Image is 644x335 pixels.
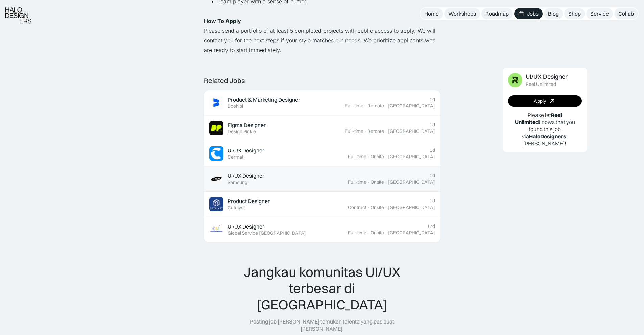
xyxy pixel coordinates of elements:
div: · [385,103,387,109]
div: [GEOGRAPHIC_DATA] [388,128,435,134]
b: HaloDesigners [529,133,566,139]
div: Apply [534,98,546,104]
div: · [367,179,370,185]
div: Catalyst [228,205,245,211]
p: ‍ [204,16,440,26]
a: Apply [508,95,582,107]
a: Blog [544,8,563,19]
div: Shop [568,10,581,17]
div: · [367,205,370,210]
div: Full-time [348,230,366,236]
img: Job Image [209,146,223,161]
div: · [385,128,387,134]
div: Figma Designer [228,122,266,129]
div: UI/UX Designer [228,172,264,180]
a: Service [586,8,613,19]
div: Jobs [527,10,539,17]
a: Job ImageUI/UX DesignerSamsung1dFull-time·Onsite·[GEOGRAPHIC_DATA] [204,166,440,192]
p: Please send a portfolio of at least 5 completed projects with public access to apply. We will con... [204,26,440,55]
strong: How To Apply [204,18,241,24]
div: UI/UX Designer [526,73,568,80]
div: Remote [367,103,384,109]
img: Job Image [209,172,223,186]
div: Full-time [348,179,366,185]
div: Full-time [348,154,366,160]
div: Full-time [345,103,363,109]
div: Cermati [228,154,244,160]
div: [GEOGRAPHIC_DATA] [388,103,435,109]
div: Onsite [371,230,384,236]
div: · [364,103,367,109]
div: · [385,205,387,210]
div: Onsite [371,154,384,160]
div: 1d [430,147,435,153]
div: Full-time [345,128,363,134]
div: 1d [430,198,435,204]
b: Reel Unlimited [515,112,562,125]
a: Shop [564,8,585,19]
div: [GEOGRAPHIC_DATA] [388,179,435,185]
div: Posting job [PERSON_NAME] temukan talenta yang pas buat [PERSON_NAME]. [230,318,414,332]
a: Roadmap [481,8,513,19]
img: Job Image [209,197,223,211]
div: Service [590,10,609,17]
div: Reel Unlimited [526,81,556,87]
div: UI/UX Designer [228,223,264,230]
img: Job Image [508,73,522,87]
img: Job Image [209,121,223,135]
a: Job ImageUI/UX DesignerCermati1dFull-time·Onsite·[GEOGRAPHIC_DATA] [204,141,440,166]
div: · [367,230,370,236]
div: Workshops [448,10,476,17]
div: UI/UX Designer [228,147,264,154]
div: [GEOGRAPHIC_DATA] [388,154,435,160]
a: Job ImageFigma DesignerDesign Pickle1dFull-time·Remote·[GEOGRAPHIC_DATA] [204,116,440,141]
div: Onsite [371,205,384,210]
div: [GEOGRAPHIC_DATA] [388,205,435,210]
div: Bookipi [228,103,243,109]
div: Roadmap [485,10,509,17]
div: · [367,154,370,160]
div: · [385,230,387,236]
div: 17d [427,223,435,229]
div: Product & Marketing Designer [228,96,300,103]
div: · [364,128,367,134]
a: Job ImageProduct & Marketing DesignerBookipi1dFull-time·Remote·[GEOGRAPHIC_DATA] [204,90,440,116]
div: 1d [430,122,435,128]
div: Product Designer [228,198,270,205]
div: · [385,154,387,160]
div: Samsung [228,180,247,185]
div: Global Service [GEOGRAPHIC_DATA] [228,230,306,236]
div: Onsite [371,179,384,185]
img: Job Image [209,222,223,237]
a: Home [420,8,443,19]
a: Job ImageUI/UX DesignerGlobal Service [GEOGRAPHIC_DATA]17dFull-time·Onsite·[GEOGRAPHIC_DATA] [204,217,440,242]
div: Contract [348,205,366,210]
div: Jangkau komunitas UI/UX terbesar di [GEOGRAPHIC_DATA] [230,264,414,313]
div: Collab [618,10,634,17]
div: · [385,179,387,185]
div: Design Pickle [228,129,256,135]
div: Remote [367,128,384,134]
a: Workshops [444,8,480,19]
div: Home [424,10,439,17]
div: Related Jobs [204,77,245,85]
p: Please let knows that you found this job via , [PERSON_NAME]! [508,112,582,147]
a: Collab [614,8,638,19]
a: Jobs [514,8,543,19]
a: Job ImageProduct DesignerCatalyst1dContract·Onsite·[GEOGRAPHIC_DATA] [204,192,440,217]
div: Blog [548,10,559,17]
div: 1d [430,173,435,178]
div: [GEOGRAPHIC_DATA] [388,230,435,236]
img: Job Image [209,96,223,110]
div: 1d [430,97,435,102]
